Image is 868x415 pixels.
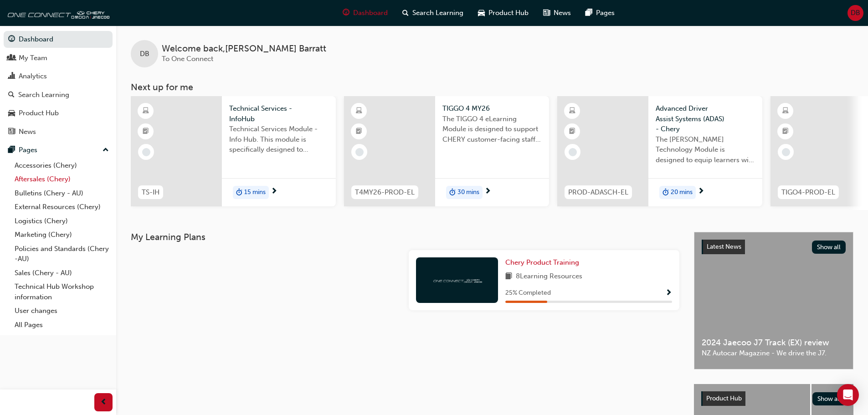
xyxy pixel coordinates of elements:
[543,7,550,19] span: news-icon
[4,142,113,159] button: Pages
[11,266,113,280] a: Sales (Chery - AU)
[701,391,846,406] a: Product HubShow all
[353,8,388,18] span: Dashboard
[11,186,113,200] a: Bulletins (Chery - AU)
[596,8,615,18] span: Pages
[442,103,542,114] span: TIGGO 4 MY26
[702,338,846,348] span: 2024 Jaecoo J7 Track (EX) review
[656,103,755,134] span: Advanced Driver Assist Systems (ADAS) - Chery
[847,5,863,21] button: DB
[484,188,491,196] span: next-icon
[578,4,622,22] a: pages-iconPages
[781,187,835,198] span: TIGO4-PROD-EL
[100,397,107,408] span: prev-icon
[706,395,742,402] span: Product Hub
[8,36,15,44] span: guage-icon
[11,280,113,304] a: Technical Hub Workshop information
[694,232,853,369] a: Latest NewsShow all2024 Jaecoo J7 Track (EX) reviewNZ Autocar Magazine - We drive the J7.
[702,240,846,254] a: Latest NewsShow all
[851,8,860,18] span: DB
[19,145,37,155] div: Pages
[488,8,529,18] span: Product Hub
[4,50,113,67] a: My Team
[143,126,149,138] span: booktick-icon
[18,90,69,100] div: Search Learning
[142,148,150,156] span: learningRecordVerb_NONE-icon
[11,200,113,214] a: External Resources (Chery)
[656,134,755,165] span: The [PERSON_NAME] Technology Module is designed to equip learners with essential knowledge about ...
[103,144,109,156] span: up-icon
[8,128,15,136] span: news-icon
[8,72,15,81] span: chart-icon
[19,127,36,137] div: News
[478,7,485,19] span: car-icon
[5,4,109,22] img: oneconnect
[236,187,242,199] span: duration-icon
[8,146,15,154] span: pages-icon
[11,304,113,318] a: User changes
[343,7,349,19] span: guage-icon
[665,287,672,299] button: Show Progress
[143,105,149,117] span: learningResourceType_ELEARNING-icon
[812,241,846,254] button: Show all
[4,68,113,85] a: Analytics
[355,148,364,156] span: learningRecordVerb_NONE-icon
[586,7,592,19] span: pages-icon
[698,188,704,196] span: next-icon
[11,228,113,242] a: Marketing (Chery)
[665,289,672,297] span: Show Progress
[356,126,362,138] span: booktick-icon
[4,29,113,142] button: DashboardMy TeamAnalyticsSearch LearningProduct HubNews
[19,53,47,63] div: My Team
[8,91,15,99] span: search-icon
[442,114,542,145] span: The TIGGO 4 eLearning Module is designed to support CHERY customer-facing staff with the product ...
[569,126,575,138] span: booktick-icon
[702,348,846,359] span: NZ Autocar Magazine - We drive the J7.
[837,384,859,406] div: Open Intercom Messenger
[142,187,159,198] span: TS-IH
[782,105,789,117] span: learningResourceType_ELEARNING-icon
[505,271,512,282] span: book-icon
[356,105,362,117] span: learningResourceType_ELEARNING-icon
[229,124,329,155] span: Technical Services Module - Info Hub. This module is specifically designed to address the require...
[569,105,575,117] span: learningResourceType_ELEARNING-icon
[116,82,868,92] h3: Next up for me
[569,148,577,156] span: learningRecordVerb_NONE-icon
[11,214,113,228] a: Logistics (Chery)
[782,148,790,156] span: learningRecordVerb_NONE-icon
[663,187,669,199] span: duration-icon
[131,96,336,206] a: TS-IHTechnical Services - InfoHubTechnical Services Module - Info Hub. This module is specificall...
[4,31,113,48] a: Dashboard
[505,257,583,268] a: Chery Product Training
[4,123,113,140] a: News
[11,172,113,186] a: Aftersales (Chery)
[505,288,551,298] span: 25 % Completed
[335,4,395,22] a: guage-iconDashboard
[140,49,149,59] span: DB
[449,187,456,199] span: duration-icon
[432,276,482,284] img: oneconnect
[271,188,277,196] span: next-icon
[707,243,741,251] span: Latest News
[19,71,47,82] div: Analytics
[11,242,113,266] a: Policies and Standards (Chery -AU)
[516,271,582,282] span: 8 Learning Resources
[782,126,789,138] span: booktick-icon
[131,232,679,242] h3: My Learning Plans
[671,187,693,198] span: 20 mins
[554,8,571,18] span: News
[8,54,15,62] span: people-icon
[355,187,415,198] span: T4MY26-PROD-EL
[162,55,213,63] span: To One Connect
[402,7,409,19] span: search-icon
[11,159,113,173] a: Accessories (Chery)
[244,187,266,198] span: 15 mins
[812,392,847,405] button: Show all
[162,44,326,54] span: Welcome back , [PERSON_NAME] Barratt
[568,187,628,198] span: PROD-ADASCH-EL
[344,96,549,206] a: T4MY26-PROD-ELTIGGO 4 MY26The TIGGO 4 eLearning Module is designed to support CHERY customer-faci...
[557,96,762,206] a: PROD-ADASCH-ELAdvanced Driver Assist Systems (ADAS) - CheryThe [PERSON_NAME] Technology Module is...
[229,103,329,124] span: Technical Services - InfoHub
[457,187,479,198] span: 30 mins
